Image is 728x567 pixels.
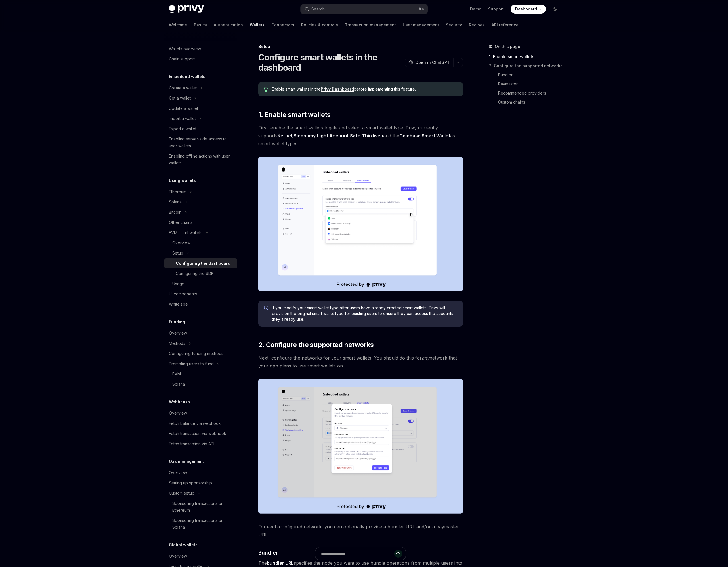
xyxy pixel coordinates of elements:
[194,18,207,32] a: Basics
[169,105,198,112] div: Update a wallet
[470,6,481,12] a: Demo
[169,490,194,497] div: Custom setup
[164,379,237,389] a: Solana
[272,305,457,322] span: If you modify your smart wallet type after users have already created smart wallets, Privy will p...
[264,87,268,92] svg: Tip
[164,151,237,168] a: Enabling offline actions with user wallets
[278,133,292,139] a: Kernel
[169,398,190,405] h5: Webhooks
[214,18,243,32] a: Authentication
[169,73,205,80] h5: Embedded wallets
[258,157,463,291] img: Sample enable smart wallets
[258,44,463,49] div: Setup
[164,238,237,248] a: Overview
[321,87,354,92] a: Privy Dashboard
[403,18,439,32] a: User management
[164,418,237,429] a: Fetch balance via webhook
[172,240,190,246] div: Overview
[164,369,237,379] a: EVM
[169,553,187,560] div: Overview
[164,54,237,64] a: Chain support
[169,410,187,417] div: Overview
[418,7,424,11] span: ⌘ K
[350,133,360,139] a: Safe
[169,188,186,195] div: Ethereum
[293,133,316,139] a: Biconomy
[301,18,338,32] a: Policies & controls
[169,360,214,367] div: Prompting users to fund
[498,98,564,107] a: Custom chains
[164,258,237,268] a: Configuring the dashboard
[311,6,327,12] div: Search...
[172,517,234,531] div: Sponsoring transactions on Solana
[169,541,198,548] h5: Global wallets
[169,219,192,226] div: Other chains
[169,330,187,337] div: Overview
[169,85,197,91] div: Create a wallet
[498,89,564,98] a: Recommended providers
[362,133,383,139] a: Thirdweb
[492,18,519,32] a: API reference
[169,229,202,236] div: EVM smart wallets
[164,134,237,151] a: Enabling server-side access to user wallets
[169,115,196,122] div: Import a wallet
[164,439,237,449] a: Fetch transaction via API
[164,429,237,439] a: Fetch transaction via webhook
[169,480,212,486] div: Setting up sponsorship
[415,60,450,65] span: Open in ChatGPT
[489,61,564,70] a: 2. Configure the supported networks
[176,270,214,277] div: Configuring the SDK
[258,354,463,370] span: Next, configure the networks for your smart wallets. You should do this for network that your app...
[264,306,270,311] svg: Info
[489,52,564,61] a: 1. Enable smart wallets
[301,4,428,14] button: Search...⌘K
[172,371,181,377] div: EVM
[172,500,234,514] div: Sponsoring transactions on Ethereum
[469,18,485,32] a: Recipes
[164,289,237,299] a: UI components
[169,5,204,13] img: dark logo
[169,153,234,166] div: Enabling offline actions with user wallets
[258,110,331,119] span: 1. Enable smart wallets
[169,45,201,52] div: Wallets overview
[169,177,196,184] h5: Using wallets
[258,523,463,539] span: For each configured network, you can optionally provide a bundler URL and/or a paymaster URL.
[164,124,237,134] a: Export a wallet
[258,379,463,514] img: Sample enable smart wallets
[550,5,559,14] button: Toggle dark mode
[164,515,237,532] a: Sponsoring transactions on Solana
[498,79,564,89] a: Paymaster
[446,18,462,32] a: Security
[394,550,402,558] button: Send message
[169,125,196,132] div: Export a wallet
[164,44,237,54] a: Wallets overview
[176,260,230,267] div: Configuring the dashboard
[169,301,189,308] div: Whitelabel
[164,498,237,515] a: Sponsoring transactions on Ethereum
[169,95,191,102] div: Get a wallet
[164,348,237,359] a: Configuring funding methods
[172,250,183,257] div: Setup
[258,52,402,73] h1: Configure smart wallets in the dashboard
[515,6,537,12] span: Dashboard
[169,199,182,205] div: Solana
[169,430,226,437] div: Fetch transaction via webhook
[345,18,396,32] a: Transaction management
[169,318,185,325] h5: Funding
[169,458,204,465] h5: Gas management
[164,478,237,488] a: Setting up sponsorship
[271,18,294,32] a: Connectors
[164,268,237,279] a: Configuring the SDK
[164,279,237,289] a: Usage
[495,43,520,50] span: On this page
[511,5,546,14] a: Dashboard
[169,136,234,149] div: Enabling server-side access to user wallets
[164,551,237,561] a: Overview
[258,124,463,148] span: First, enable the smart wallets toggle and select a smart wallet type. Privy currently supports ,...
[169,350,223,357] div: Configuring funding methods
[164,408,237,418] a: Overview
[169,420,221,427] div: Fetch balance via webhook
[317,133,349,139] a: Light Account
[172,381,185,388] div: Solana
[164,328,237,338] a: Overview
